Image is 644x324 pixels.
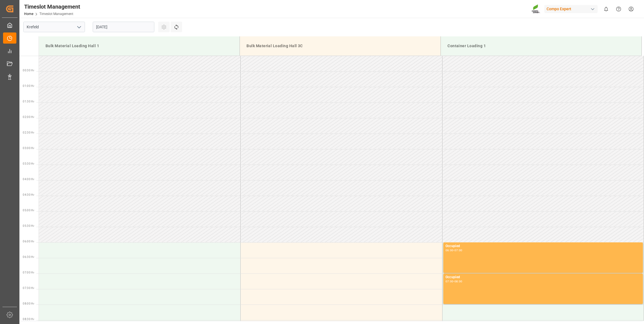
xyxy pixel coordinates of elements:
[612,3,625,15] button: Help Center
[93,22,154,32] input: DD.MM.YYYY
[23,271,34,274] span: 07:00 Hr
[446,280,454,283] div: 07:00
[23,255,34,258] span: 06:30 Hr
[454,249,462,252] div: 07:00
[23,69,34,72] span: 00:30 Hr
[532,4,540,14] img: Screenshot%202023-09-29%20at%2010.02.21.png_1712312052.png
[23,224,34,227] span: 05:30 Hr
[600,3,612,15] button: show 0 new notifications
[446,243,641,249] div: Occupied
[453,249,454,252] div: -
[23,22,85,32] input: Type to search/select
[23,178,34,181] span: 04:00 Hr
[24,2,80,11] div: Timeslot Management
[244,41,436,51] div: Bulk Material Loading Hall 3C
[23,209,34,212] span: 05:00 Hr
[23,302,34,305] span: 08:00 Hr
[43,41,235,51] div: Bulk Material Loading Hall 1
[544,5,598,13] div: Compo Expert
[75,23,83,31] button: open menu
[23,147,34,150] span: 03:00 Hr
[23,193,34,196] span: 04:30 Hr
[23,131,34,134] span: 02:30 Hr
[454,280,462,283] div: 08:00
[445,41,637,51] div: Container Loading 1
[23,115,34,119] span: 02:00 Hr
[23,240,34,243] span: 06:00 Hr
[23,318,34,321] span: 08:30 Hr
[453,280,454,283] div: -
[23,84,34,87] span: 01:00 Hr
[24,12,33,16] a: Home
[544,4,600,14] button: Compo Expert
[23,162,34,165] span: 03:30 Hr
[446,249,454,252] div: 06:00
[446,275,641,280] div: Occupied
[23,100,34,103] span: 01:30 Hr
[23,287,34,290] span: 07:30 Hr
